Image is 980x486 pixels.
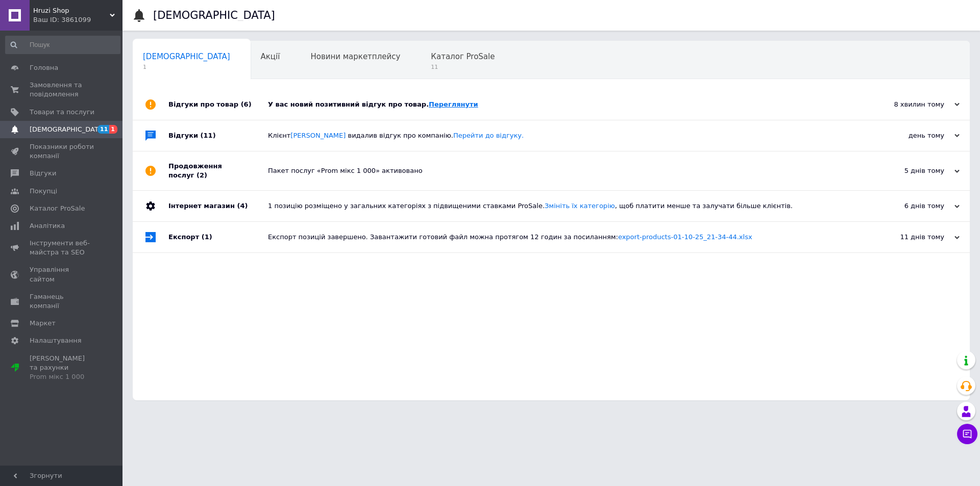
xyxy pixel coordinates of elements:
div: Ваш ID: 3861099 [33,15,122,24]
span: видалив відгук про компанію. [348,132,524,139]
span: Управління сайтом [30,265,94,284]
a: Переглянути [429,100,478,108]
div: 1 позицію розміщено у загальних категоріях з підвищеними ставками ProSale. , щоб платити менше та... [268,201,857,211]
span: Відгуки [30,169,56,178]
span: Показники роботи компанії [30,142,94,161]
span: Акції [261,52,280,61]
input: Пошук [5,36,120,54]
a: Змініть їх категорію [545,202,615,210]
span: [DEMOGRAPHIC_DATA] [30,125,105,134]
span: (2) [197,171,207,179]
div: день тому [857,131,960,140]
div: У вас новий позитивний відгук про товар. [268,100,857,109]
span: Налаштування [30,336,82,345]
div: Відгуки про товар [168,89,268,120]
div: Інтернет магазин [168,191,268,221]
span: (6) [241,100,252,108]
button: Чат з покупцем [957,424,977,444]
span: [DEMOGRAPHIC_DATA] [143,52,230,61]
a: Перейти до відгуку. [453,132,524,139]
div: Експорт позицій завершено. Завантажити готовий файл можна протягом 12 годин за посиланням: [268,233,857,242]
span: Новини маркетплейсу [310,52,400,61]
span: (11) [201,132,216,139]
span: [PERSON_NAME] та рахунки [30,354,94,382]
div: Prom мікс 1 000 [30,372,94,381]
span: 1 [109,125,117,134]
span: Аналітика [30,221,65,231]
span: Головна [30,63,58,72]
span: Інструменти веб-майстра та SEO [30,239,94,257]
span: 11 [97,125,109,134]
span: (4) [237,202,248,210]
div: Пакет послуг «Prom мікс 1 000» активовано [268,166,857,175]
span: Hruzi Shop [33,6,110,15]
span: Каталог ProSale [30,204,85,213]
span: Гаманець компанії [30,292,94,311]
span: Клієнт [268,132,524,139]
span: Маркет [30,319,56,328]
div: 6 днів тому [857,201,960,211]
a: export-products-01-10-25_21-34-44.xlsx [618,233,752,241]
div: Відгуки [168,120,268,151]
span: Каталог ProSale [431,52,495,61]
div: 8 хвилин тому [857,100,960,109]
span: Покупці [30,187,57,196]
div: 5 днів тому [857,166,960,175]
span: Замовлення та повідомлення [30,81,94,99]
div: Експорт [168,222,268,252]
a: [PERSON_NAME] [290,132,346,139]
span: Товари та послуги [30,108,94,117]
span: (1) [202,233,212,241]
span: 11 [431,63,495,71]
div: Продовження послуг [168,151,268,190]
span: 1 [143,63,230,71]
div: 11 днів тому [857,233,960,242]
h1: [DEMOGRAPHIC_DATA] [153,9,275,21]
